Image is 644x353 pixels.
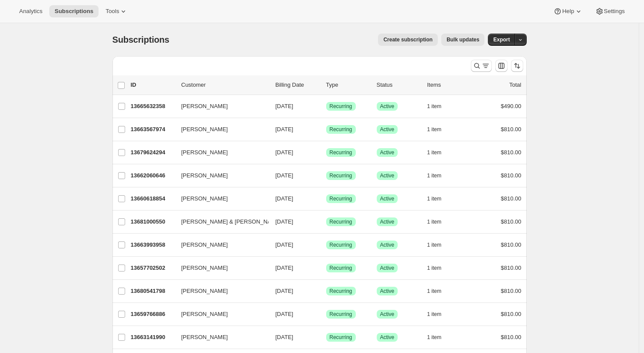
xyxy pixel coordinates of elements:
div: 13663567974[PERSON_NAME][DATE]SuccessRecurringSuccessActive1 item$810.00 [131,123,521,136]
span: [DATE] [276,311,293,317]
button: 1 item [427,193,451,205]
span: 1 item [427,334,442,341]
span: Recurring [330,218,352,225]
p: Customer [181,81,269,89]
div: 13663141990[PERSON_NAME][DATE]SuccessRecurringSuccessActive1 item$810.00 [131,331,521,343]
p: 13680541798 [131,287,174,295]
span: 1 item [427,218,442,225]
button: 1 item [427,262,451,274]
div: 13665632358[PERSON_NAME][DATE]SuccessRecurringSuccessActive1 item$490.00 [131,100,521,112]
span: [DATE] [276,218,293,225]
span: [PERSON_NAME] & [PERSON_NAME] [181,217,282,226]
span: Recurring [330,103,352,110]
span: Active [380,103,395,110]
span: $810.00 [501,311,521,317]
span: 1 item [427,265,442,272]
span: Active [380,265,395,272]
button: 1 item [427,308,451,320]
button: Create subscription [378,34,438,46]
button: [PERSON_NAME] [176,330,263,344]
span: [DATE] [276,149,293,156]
button: 1 item [427,239,451,251]
span: 1 item [427,241,442,248]
div: 13657702502[PERSON_NAME][DATE]SuccessRecurringSuccessActive1 item$810.00 [131,262,521,274]
span: [PERSON_NAME] [181,310,228,319]
span: [DATE] [276,126,293,132]
button: [PERSON_NAME] [176,122,263,136]
button: [PERSON_NAME] [176,192,263,206]
span: $810.00 [501,265,521,271]
div: 13681000550[PERSON_NAME] & [PERSON_NAME][DATE]SuccessRecurringSuccessActive1 item$810.00 [131,216,521,228]
span: [DATE] [276,103,293,109]
p: ID [131,81,174,89]
span: [DATE] [276,288,293,294]
span: $810.00 [501,334,521,340]
span: Recurring [330,172,352,179]
span: Active [380,241,395,248]
button: Subscriptions [49,5,99,17]
button: [PERSON_NAME] [176,99,263,113]
button: Bulk updates [441,34,484,46]
div: 13662060646[PERSON_NAME][DATE]SuccessRecurringSuccessActive1 item$810.00 [131,170,521,182]
button: 1 item [427,331,451,343]
span: Recurring [330,149,352,156]
span: $810.00 [501,126,521,132]
span: [PERSON_NAME] [181,264,228,272]
span: Recurring [330,195,352,202]
span: Active [380,288,395,295]
span: [PERSON_NAME] [181,148,228,157]
p: Status [377,81,420,89]
button: 1 item [427,146,451,159]
span: [DATE] [276,334,293,340]
button: [PERSON_NAME] [176,146,263,160]
span: 1 item [427,126,442,133]
p: 13681000550 [131,217,174,226]
button: 1 item [427,123,451,136]
span: [PERSON_NAME] [181,241,228,249]
span: $810.00 [501,195,521,202]
span: [PERSON_NAME] [181,287,228,295]
span: Active [380,218,395,225]
p: 13659766886 [131,310,174,319]
span: [PERSON_NAME] [181,333,228,342]
button: Sort the results [511,60,523,72]
span: [DATE] [276,195,293,202]
button: [PERSON_NAME] [176,238,263,252]
button: Help [548,5,588,17]
span: [DATE] [276,265,293,271]
span: Recurring [330,126,352,133]
div: 13679624294[PERSON_NAME][DATE]SuccessRecurringSuccessActive1 item$810.00 [131,146,521,159]
span: 1 item [427,149,442,156]
span: $810.00 [501,149,521,156]
span: Export [493,36,510,43]
div: IDCustomerBilling DateTypeStatusItemsTotal [131,81,521,89]
p: Total [509,81,521,89]
button: 1 item [427,285,451,297]
span: Active [380,195,395,202]
button: [PERSON_NAME] & [PERSON_NAME] [176,215,263,229]
p: 13663141990 [131,333,174,342]
span: Tools [106,8,119,15]
span: Active [380,126,395,133]
button: Analytics [14,5,48,17]
span: Active [380,149,395,156]
button: [PERSON_NAME] [176,169,263,183]
button: Tools [100,5,133,17]
button: [PERSON_NAME] [176,307,263,321]
button: Settings [590,5,630,17]
p: 13679624294 [131,148,174,157]
span: [PERSON_NAME] [181,171,228,180]
span: [PERSON_NAME] [181,102,228,111]
button: 1 item [427,216,451,228]
p: Billing Date [276,81,319,89]
button: Export [488,34,515,46]
span: Recurring [330,265,352,272]
span: [PERSON_NAME] [181,125,228,134]
button: Search and filter results [471,60,492,72]
div: 13680541798[PERSON_NAME][DATE]SuccessRecurringSuccessActive1 item$810.00 [131,285,521,297]
span: $810.00 [501,172,521,179]
span: $810.00 [501,241,521,248]
span: 1 item [427,288,442,295]
button: 1 item [427,100,451,112]
button: [PERSON_NAME] [176,284,263,298]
